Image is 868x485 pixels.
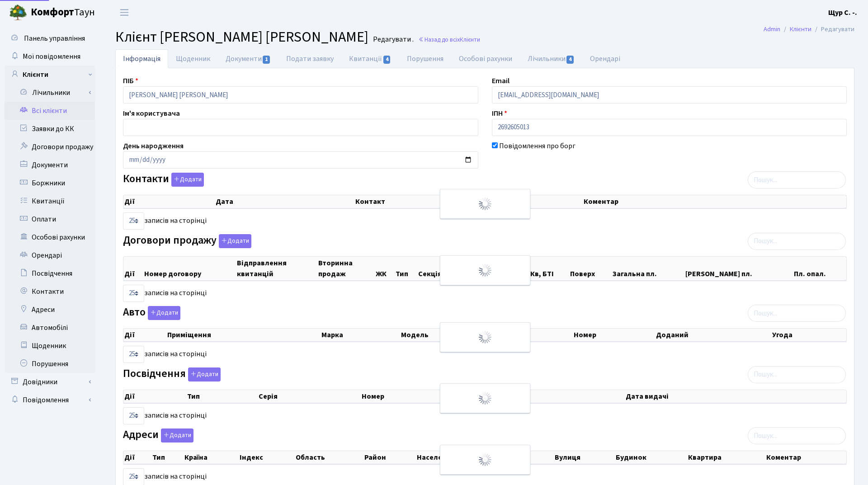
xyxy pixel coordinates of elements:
a: Додати [169,171,204,187]
th: Тип [395,257,418,280]
select: записів на сторінці [123,346,144,363]
a: Орендарі [5,246,95,264]
th: Відправлення квитанцій [236,257,317,280]
span: Панель управління [24,33,85,43]
li: Редагувати [811,24,854,34]
label: Контакти [123,173,204,187]
span: Клієнти [460,35,480,44]
th: Модель [400,329,500,341]
img: Обробка... [478,330,492,344]
a: Порушення [399,49,451,68]
th: Пл. опал. [793,257,846,280]
a: Оплати [5,210,95,228]
select: записів на сторінці [123,285,144,302]
label: ІПН [492,108,507,119]
a: Інформація [115,49,168,68]
button: Договори продажу [219,234,251,248]
button: Адреси [161,428,193,443]
span: Таун [31,5,95,20]
th: Населений пункт [416,451,554,464]
b: Комфорт [31,5,74,19]
label: День народження [123,141,184,151]
a: Додати [146,305,180,320]
input: Пошук... [748,366,846,383]
th: Будинок [615,451,687,464]
img: Обробка... [478,452,492,467]
button: Посвідчення [188,367,221,381]
th: Дії [123,257,143,280]
th: Дії [123,329,166,341]
a: Довідники [5,373,95,391]
a: Лічильники [10,84,95,102]
th: Вулиця [554,451,615,464]
a: Квитанції [5,192,95,210]
a: Особові рахунки [451,49,520,68]
a: Щоденник [5,337,95,355]
a: Орендарі [582,49,628,68]
a: Панель управління [5,29,95,47]
th: Коментар [583,195,846,208]
label: ПІБ [123,75,138,86]
th: Дата [215,195,355,208]
a: Щур С. -. [828,7,857,18]
th: Марка [321,329,400,341]
b: Щур С. -. [828,8,857,18]
th: Вторинна продаж [317,257,374,280]
span: Мої повідомлення [23,52,80,61]
input: Пошук... [748,305,846,322]
span: Клієнт [PERSON_NAME] [PERSON_NAME] [115,27,368,47]
a: Документи [5,156,95,174]
a: Admin [764,24,780,34]
a: Додати [186,366,221,381]
a: Посвідчення [5,264,95,283]
a: Назад до всіхКлієнти [418,35,480,44]
input: Пошук... [748,427,846,444]
a: Клієнти [5,66,95,84]
a: Подати заявку [278,49,341,68]
th: Кв, БТІ [529,257,569,280]
th: Контакт [354,195,582,208]
input: Пошук... [748,233,846,250]
th: Угода [771,329,846,341]
img: Обробка... [478,197,492,211]
th: Коментар [765,451,846,464]
span: 4 [383,56,391,64]
a: Квитанції [341,49,399,68]
th: Номер договору [143,257,236,280]
button: Контакти [171,173,204,187]
th: Номер [573,329,656,341]
label: Авто [123,306,180,320]
select: записів на сторінці [123,212,144,230]
label: записів на сторінці [123,285,207,302]
img: Обробка... [478,391,492,405]
th: Тип [151,451,184,464]
a: Контакти [5,283,95,301]
th: Доданий [655,329,771,341]
th: [PERSON_NAME] пл. [684,257,793,280]
a: Заявки до КК [5,120,95,138]
input: Пошук... [748,171,846,188]
th: Загальна пл. [612,257,684,280]
label: записів на сторінці [123,346,207,363]
a: Додати [217,232,251,248]
th: Тип [186,390,258,403]
th: Дії [123,390,186,403]
th: Квартира [687,451,765,464]
th: Область [295,451,364,464]
th: Номер [361,390,481,403]
label: Повідомлення про борг [499,141,576,151]
th: Видано [481,390,625,403]
a: Автомобілі [5,319,95,337]
label: записів на сторінці [123,407,207,424]
select: записів на сторінці [123,407,144,424]
a: Щоденник [168,49,218,68]
button: Переключити навігацію [113,5,136,20]
a: Договори продажу [5,138,95,156]
label: Договори продажу [123,234,251,248]
a: Адреси [5,301,95,319]
span: 4 [566,56,574,64]
label: Email [492,75,509,86]
label: записів на сторінці [123,212,207,230]
img: logo.png [9,4,27,22]
th: Серія [258,390,361,403]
